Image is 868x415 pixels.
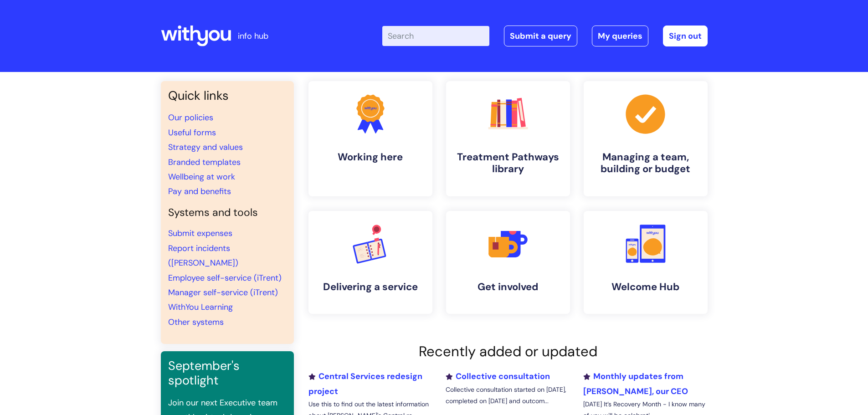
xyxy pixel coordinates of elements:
[591,151,700,175] h4: Managing a team, building or budget
[308,343,708,360] h2: Recently added or updated
[453,151,563,175] h4: Treatment Pathways library
[592,26,648,46] a: My queries
[308,371,422,396] a: Central Services redesign project
[168,142,243,153] a: Strategy and values
[504,26,577,46] a: Submit a query
[584,211,708,314] a: Welcome Hub
[453,281,563,293] h4: Get involved
[168,243,238,268] a: Report incidents ([PERSON_NAME])
[168,359,287,388] h3: September's spotlight
[663,26,708,46] a: Sign out
[446,211,570,314] a: Get involved
[446,384,570,407] p: Collective consultation started on [DATE], completed on [DATE] and outcom...
[168,206,287,219] h4: Systems and tools
[168,157,241,168] a: Branded templates
[446,371,550,382] a: Collective consultation
[382,26,489,46] input: Search
[583,371,688,396] a: Monthly updates from [PERSON_NAME], our CEO
[584,81,708,196] a: Managing a team, building or budget
[168,127,216,138] a: Useful forms
[168,272,282,283] a: Employee self-service (iTrent)
[168,112,213,123] a: Our policies
[168,287,278,298] a: Manager self-service (iTrent)
[168,302,233,313] a: WithYou Learning
[168,88,287,103] h3: Quick links
[446,81,570,196] a: Treatment Pathways library
[168,228,232,239] a: Submit expenses
[238,29,268,43] p: info hub
[308,81,432,196] a: Working here
[168,186,231,197] a: Pay and benefits
[308,211,432,314] a: Delivering a service
[382,26,708,46] div: | -
[316,151,425,163] h4: Working here
[591,281,700,293] h4: Welcome Hub
[168,317,224,328] a: Other systems
[316,281,425,293] h4: Delivering a service
[168,171,235,182] a: Wellbeing at work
